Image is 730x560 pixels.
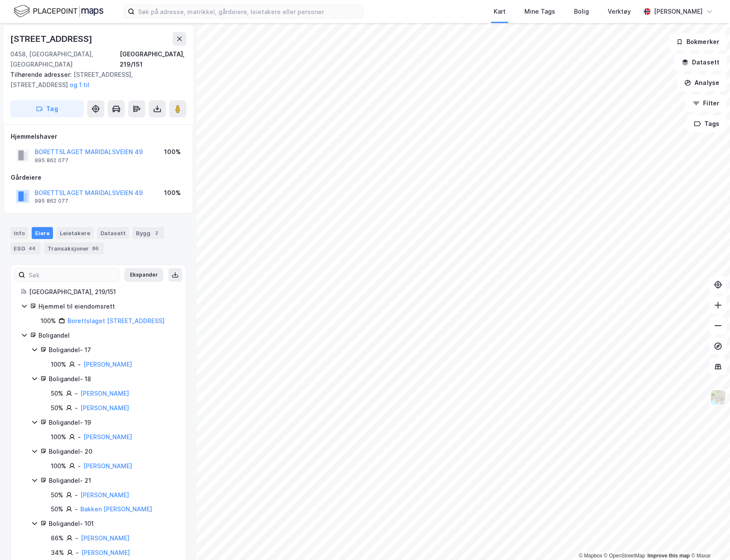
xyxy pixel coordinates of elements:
[68,317,165,324] a: Borettslaget [STREET_ADDRESS]
[35,157,68,164] div: 995 862 077
[51,403,63,413] div: 50%
[75,504,78,514] div: -
[97,227,129,239] div: Datasett
[677,74,727,91] button: Analyse
[83,361,132,368] a: [PERSON_NAME]
[49,345,176,355] div: Boligandel - 17
[91,244,100,253] div: 86
[669,33,727,50] button: Bokmerker
[10,32,94,46] div: [STREET_ADDRESS]
[35,198,68,204] div: 995 862 077
[78,461,81,471] div: -
[135,5,363,18] input: Søk på adresse, matrikkel, gårdeiere, leietakere eller personer
[75,403,78,413] div: -
[83,462,132,470] a: [PERSON_NAME]
[80,505,152,513] a: Bakken [PERSON_NAME]
[38,330,176,341] div: Boligandel
[51,388,63,399] div: 50%
[81,534,130,542] a: [PERSON_NAME]
[164,147,181,157] div: 100%
[152,229,161,237] div: 2
[56,227,94,239] div: Leietakere
[49,446,176,457] div: Boligandel - 20
[51,548,64,558] div: 34%
[83,433,132,440] a: [PERSON_NAME]
[164,188,181,198] div: 100%
[78,359,81,370] div: -
[75,388,78,399] div: -
[25,268,119,281] input: Søk
[687,519,730,560] iframe: Chat Widget
[80,390,129,397] a: [PERSON_NAME]
[49,417,176,428] div: Boligandel - 19
[38,301,176,312] div: Hjemmel til eiendomsrett
[49,519,176,529] div: Boligandel - 101
[80,404,129,411] a: [PERSON_NAME]
[80,491,129,499] a: [PERSON_NAME]
[29,287,176,297] div: [GEOGRAPHIC_DATA], 219/151
[10,100,84,117] button: Tag
[14,4,103,19] img: logo.f888ab2527a4732fd821a326f86c7f29.svg
[51,504,63,514] div: 50%
[608,6,631,17] div: Verktøy
[674,54,727,71] button: Datasett
[51,359,66,370] div: 100%
[75,533,78,543] div: -
[41,316,56,326] div: 100%
[76,548,79,558] div: -
[51,490,63,500] div: 50%
[11,131,186,142] div: Hjemmelshaver
[524,6,555,17] div: Mine Tags
[10,227,28,239] div: Info
[579,553,602,559] a: Mapbox
[10,49,120,70] div: 0458, [GEOGRAPHIC_DATA], [GEOGRAPHIC_DATA]
[120,49,186,70] div: [GEOGRAPHIC_DATA], 219/151
[10,70,180,90] div: [STREET_ADDRESS], [STREET_ADDRESS]
[51,461,66,471] div: 100%
[574,6,589,17] div: Bolig
[27,244,37,253] div: 44
[75,490,78,500] div: -
[10,242,41,254] div: ESG
[32,227,53,239] div: Eiere
[51,432,66,442] div: 100%
[51,533,64,543] div: 66%
[11,172,186,183] div: Gårdeiere
[132,227,164,239] div: Bygg
[10,71,74,78] span: Tilhørende adresser:
[44,242,104,254] div: Transaksjoner
[604,553,645,559] a: OpenStreetMap
[710,389,726,405] img: Z
[687,519,730,560] div: Kontrollprogram for chat
[49,475,176,486] div: Boligandel - 21
[494,6,506,17] div: Kart
[49,374,176,384] div: Boligandel - 18
[654,6,703,17] div: [PERSON_NAME]
[124,268,163,282] button: Ekspander
[78,432,81,442] div: -
[648,553,690,559] a: Improve this map
[686,95,727,112] button: Filter
[687,115,727,132] button: Tags
[81,549,130,556] a: [PERSON_NAME]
